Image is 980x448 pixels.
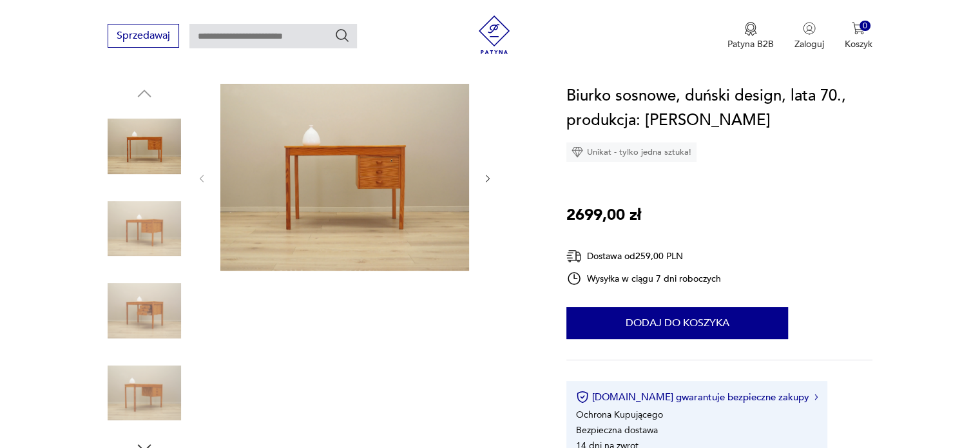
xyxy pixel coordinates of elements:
img: Ikonka użytkownika [803,22,816,35]
img: Zdjęcie produktu Biurko sosnowe, duński design, lata 70., produkcja: Dania [220,84,469,271]
img: Zdjęcie produktu Biurko sosnowe, duński design, lata 70., produkcja: Dania [108,274,181,347]
p: Zaloguj [794,38,824,50]
button: Zaloguj [794,22,824,50]
p: Patyna B2B [727,38,774,50]
img: Ikona certyfikatu [576,391,589,404]
p: 2699,00 zł [566,203,641,228]
button: Sprzedawaj [108,24,179,48]
div: 0 [860,21,870,32]
p: Koszyk [845,38,872,50]
div: Dostawa od 259,00 PLN [566,248,721,264]
div: Unikat - tylko jedna sztuka! [566,142,697,162]
img: Zdjęcie produktu Biurko sosnowe, duński design, lata 70., produkcja: Dania [108,356,181,430]
button: Dodaj do koszyka [566,307,788,339]
img: Ikona koszyka [852,22,865,35]
img: Ikona dostawy [566,248,582,264]
button: [DOMAIN_NAME] gwarantuje bezpieczne zakupy [576,391,818,404]
button: Szukaj [334,28,350,43]
img: Ikona medalu [744,22,757,36]
img: Ikona strzałki w prawo [814,394,818,400]
button: Patyna B2B [727,22,774,50]
img: Ikona diamentu [572,146,583,158]
a: Sprzedawaj [108,32,179,41]
li: Bezpieczna dostawa [576,424,658,436]
img: Zdjęcie produktu Biurko sosnowe, duński design, lata 70., produkcja: Dania [108,110,181,183]
img: Zdjęcie produktu Biurko sosnowe, duński design, lata 70., produkcja: Dania [108,192,181,266]
img: Patyna - sklep z meblami i dekoracjami vintage [475,15,514,54]
div: Wysyłka w ciągu 7 dni roboczych [566,271,721,286]
h1: Biurko sosnowe, duński design, lata 70., produkcja: [PERSON_NAME] [566,84,872,133]
a: Ikona medaluPatyna B2B [727,22,774,50]
li: Ochrona Kupującego [576,409,663,421]
button: 0Koszyk [845,22,872,50]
